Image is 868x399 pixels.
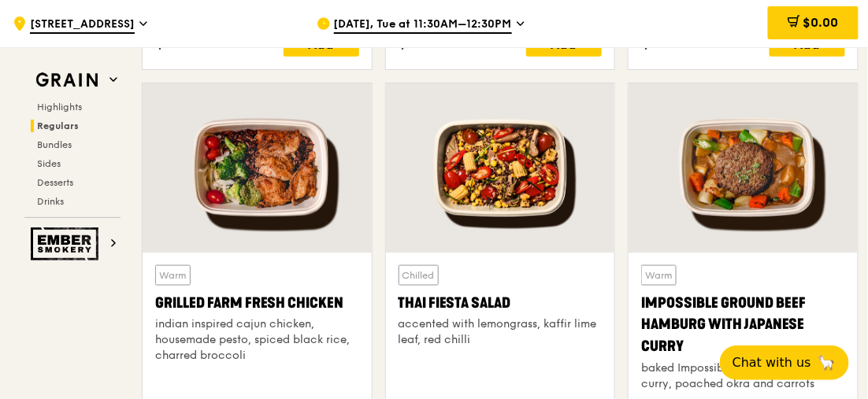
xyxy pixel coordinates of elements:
div: Add [770,31,845,57]
div: Impossible Ground Beef Hamburg with Japanese Curry [641,292,845,358]
span: Drinks [37,196,64,207]
span: Regulars [37,120,79,131]
div: Chilled [399,265,439,286]
div: Add [284,31,359,57]
div: indian inspired cajun chicken, housemade pesto, spiced black rice, charred broccoli [155,317,359,364]
span: [DATE], Tue at 11:30AM–12:30PM [334,17,512,34]
span: Sides [37,158,61,169]
button: Chat with us🦙 [720,345,849,380]
div: Grilled Farm Fresh Chicken [155,292,359,314]
img: Grain web logo [31,66,103,94]
div: Warm [155,265,191,286]
span: [STREET_ADDRESS] [30,17,135,34]
span: Highlights [37,102,82,113]
div: Thai Fiesta Salad [399,292,603,314]
div: baked Impossible hamburg, Japanese curry, poached okra and carrots [641,361,845,393]
span: Bundles [37,139,72,150]
div: accented with lemongrass, kaffir lime leaf, red chilli [399,317,603,349]
div: Warm [641,265,677,286]
span: Desserts [37,177,73,188]
div: Add [526,31,602,57]
span: 🦙 [818,353,836,372]
img: Ember Smokery web logo [31,227,103,260]
span: $0.00 [803,15,839,30]
span: Chat with us [733,353,811,372]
